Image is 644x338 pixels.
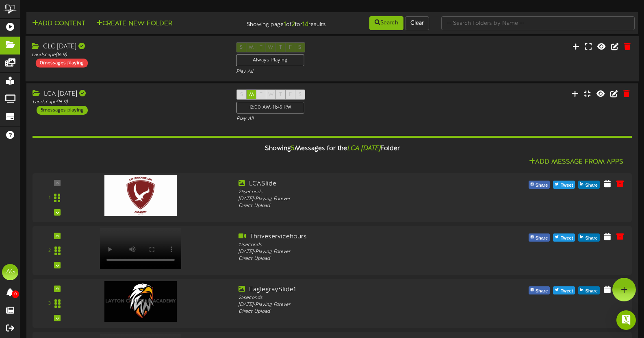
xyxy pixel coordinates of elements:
span: Tweet [559,234,575,243]
div: Open Intercom Messenger [616,310,636,330]
div: EaglegraySlide1 [239,285,476,294]
span: T [260,92,262,98]
div: Play All [236,68,428,75]
button: Share [529,233,550,242]
div: Showing page of for results [229,15,332,29]
button: Create New Folder [94,19,175,29]
span: W [268,92,274,98]
strong: 1 [284,21,286,28]
span: T [279,92,282,98]
div: [DATE] - Playing Forever [239,301,476,308]
div: 25 seconds [239,189,476,196]
span: F [289,92,292,98]
span: Share [534,234,550,243]
div: 5 messages playing [37,106,88,115]
div: LCA [DATE] [33,89,224,99]
div: [DATE] - Playing Forever [239,249,476,255]
button: Tweet [553,286,575,294]
input: -- Search Folders by Name -- [441,16,635,30]
button: Search [369,16,403,30]
div: Play All [236,116,428,122]
img: a35f2b1c-0949-462a-bc3a-6218e2d2a79b.jpg [104,175,177,216]
span: Share [534,181,550,190]
div: AG [2,264,18,280]
div: 12 seconds [239,242,476,249]
button: Add Message From Apps [527,157,626,167]
span: M [249,92,254,98]
button: Add Content [30,19,88,29]
div: Landscape ( 16:9 ) [33,99,224,106]
button: Tweet [553,233,575,242]
span: Share [534,287,550,296]
button: Share [529,286,550,294]
div: Direct Upload [239,255,476,262]
button: Clear [405,16,429,30]
i: LCA [DATE] [347,145,380,152]
div: Thriveservicehours [239,232,476,242]
button: Tweet [553,181,575,189]
div: Landscape ( 16:9 ) [32,52,224,59]
button: Share [578,233,600,242]
button: Share [529,181,550,189]
div: Always Playing [236,55,304,66]
div: LCASlide [239,179,476,189]
span: Share [583,181,599,190]
div: Direct Upload [239,308,476,315]
button: Share [578,286,600,294]
span: Share [583,234,599,243]
div: 0 messages playing [36,59,88,68]
span: 5 [291,145,295,152]
div: [DATE] - Playing Forever [239,196,476,203]
span: 0 [12,290,19,298]
span: S [299,92,301,98]
div: 25 seconds [239,294,476,301]
button: Share [578,181,600,189]
span: Share [583,287,599,296]
span: Tweet [559,287,575,296]
strong: 14 [302,21,308,28]
strong: 2 [292,21,295,28]
div: 12:00 AM - 11:45 PM [236,102,304,113]
div: Showing Messages for the Folder [26,140,638,157]
img: afb10362-c149-4a89-b3c6-107cca33c80a.jpg [104,281,177,322]
div: Direct Upload [239,203,476,209]
div: CLC [DATE] [32,42,224,52]
span: S [240,92,243,98]
span: Tweet [559,181,575,190]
